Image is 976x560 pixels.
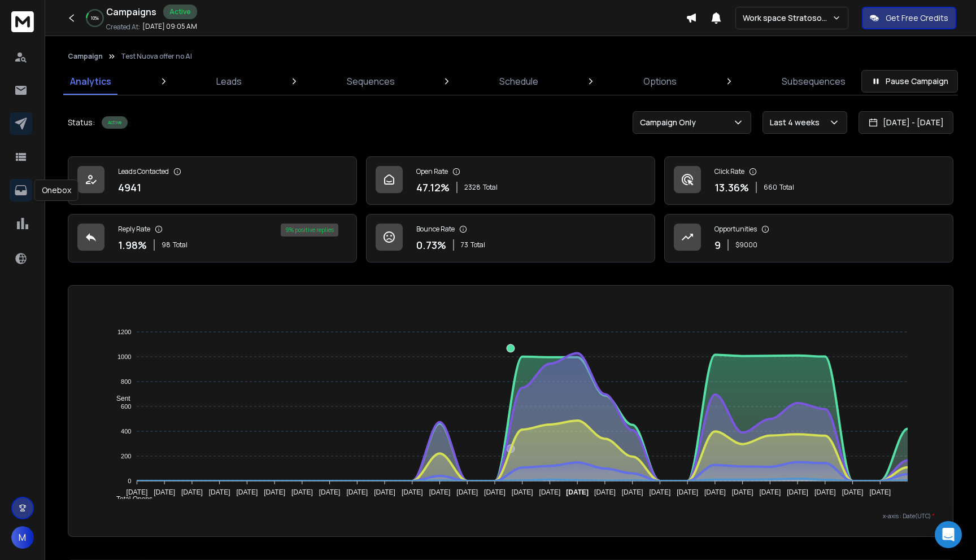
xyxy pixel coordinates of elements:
tspan: [DATE] [566,488,589,496]
tspan: [DATE] [787,488,808,496]
button: Get Free Credits [862,7,956,29]
span: Total [173,240,188,250]
tspan: [DATE] [208,488,230,496]
p: Last 4 weeks [770,117,824,128]
tspan: 0 [128,478,131,484]
button: M [11,526,34,549]
p: x-axis : Date(UTC) [86,512,935,520]
p: 10 % [91,15,99,21]
tspan: 800 [121,378,131,385]
p: Analytics [70,75,111,88]
span: 98 [162,240,171,250]
span: 2328 [464,183,481,192]
tspan: [DATE] [814,488,836,496]
span: Total [779,183,794,192]
tspan: [DATE] [732,488,753,496]
a: Leads Contacted4941 [68,156,357,205]
tspan: [DATE] [291,488,313,496]
tspan: 1000 [117,353,131,360]
a: Options [637,68,683,95]
div: Open Intercom Messenger [935,521,962,548]
tspan: [DATE] [346,488,368,496]
h1: Campaigns [106,5,156,19]
p: Opportunities [714,225,757,234]
p: 1.98 % [118,237,147,253]
a: Reply Rate1.98%98Total9% positive replies [68,214,357,262]
p: 13.36 % [714,180,749,195]
a: Bounce Rate0.73%73Total [366,214,655,262]
a: Subsequences [775,68,852,95]
p: Subsequences [782,75,846,88]
tspan: 400 [121,428,131,435]
p: Test Nuova offer no AI [121,52,192,61]
p: Status: [68,117,95,128]
tspan: [DATE] [319,488,340,496]
p: Options [643,75,677,88]
tspan: [DATE] [154,488,175,496]
tspan: [DATE] [456,488,478,496]
tspan: [DATE] [677,488,698,496]
tspan: [DATE] [539,488,561,496]
a: Schedule [493,68,545,95]
span: Total Opens [108,495,152,503]
tspan: 1200 [117,329,131,335]
p: Reply Rate [118,225,150,234]
p: Work space Stratosoftware [743,12,832,24]
span: Total [470,240,485,250]
a: Click Rate13.36%660Total [664,156,953,205]
tspan: [DATE] [264,488,285,496]
tspan: [DATE] [870,488,891,496]
p: 4941 [118,180,141,195]
p: Sequences [347,75,395,88]
button: Campaign [68,52,103,61]
div: Onebox [34,180,79,201]
tspan: [DATE] [760,488,781,496]
tspan: [DATE] [484,488,506,496]
span: Sent [108,395,130,403]
p: Open Rate [416,167,448,176]
tspan: [DATE] [236,488,258,496]
p: Leads Contacted [118,167,169,176]
p: Leads [216,75,242,88]
tspan: 200 [121,453,131,460]
tspan: [DATE] [402,488,423,496]
div: Active [163,5,197,19]
a: Opportunities9$9000 [664,214,953,262]
tspan: [DATE] [181,488,203,496]
p: 47.12 % [416,180,450,195]
a: Sequences [340,68,402,95]
p: Schedule [499,75,538,88]
tspan: 600 [121,403,131,410]
tspan: [DATE] [429,488,451,496]
p: Get Free Credits [886,12,948,24]
tspan: [DATE] [512,488,533,496]
p: Click Rate [714,167,744,176]
button: Pause Campaign [861,70,958,93]
p: [DATE] 09:05 AM [142,22,197,31]
span: 73 [461,240,468,250]
tspan: [DATE] [842,488,864,496]
tspan: [DATE] [704,488,726,496]
p: Bounce Rate [416,225,455,234]
tspan: [DATE] [126,488,147,496]
p: 9 [714,237,721,253]
tspan: [DATE] [650,488,671,496]
span: 660 [764,183,777,192]
a: Leads [210,68,249,95]
p: Created At: [106,23,140,32]
a: Open Rate47.12%2328Total [366,156,655,205]
span: Total [483,183,498,192]
button: [DATE] - [DATE] [859,111,953,134]
p: $ 9000 [735,240,757,250]
p: Campaign Only [640,117,700,128]
tspan: [DATE] [374,488,395,496]
div: Active [102,116,128,129]
a: Analytics [63,68,118,95]
tspan: [DATE] [594,488,616,496]
p: 0.73 % [416,237,446,253]
div: 9 % positive replies [281,224,338,237]
tspan: [DATE] [622,488,643,496]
